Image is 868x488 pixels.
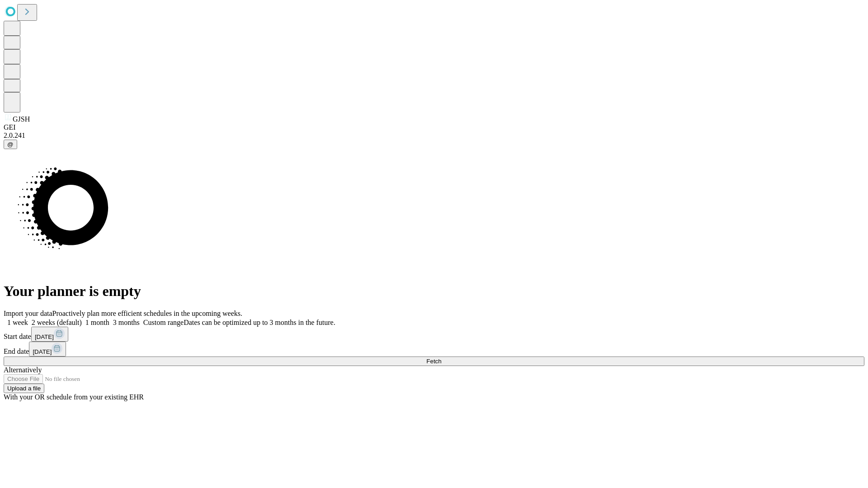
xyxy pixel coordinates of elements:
button: @ [4,140,17,149]
span: Fetch [426,358,441,365]
div: GEI [4,123,864,131]
button: [DATE] [31,327,68,342]
span: Proactively plan more efficient schedules in the upcoming weeks. [52,310,242,317]
span: 3 months [113,319,140,326]
span: @ [7,141,14,148]
button: [DATE] [29,342,66,357]
div: 2.0.241 [4,131,864,140]
span: GJSH [13,115,30,123]
h1: Your planner is empty [4,283,864,300]
span: 1 month [85,319,109,326]
span: Custom range [143,319,184,326]
span: Import your data [4,310,52,317]
span: Alternatively [4,366,42,374]
span: With your OR schedule from your existing EHR [4,393,144,401]
span: Dates can be optimized up to 3 months in the future. [184,319,335,326]
div: End date [4,342,864,357]
div: Start date [4,327,864,342]
button: Upload a file [4,384,44,393]
span: 1 week [7,319,28,326]
button: Fetch [4,357,864,366]
span: 2 weeks (default) [32,319,82,326]
span: [DATE] [33,348,52,355]
span: [DATE] [35,333,54,340]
